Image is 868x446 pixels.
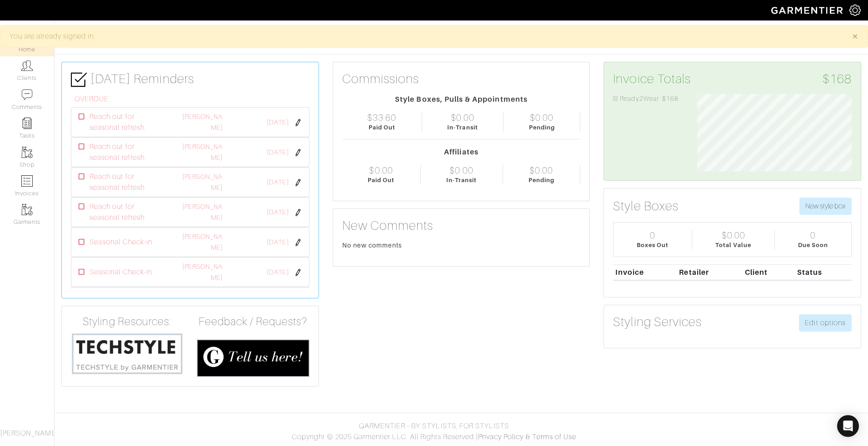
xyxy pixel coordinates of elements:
[810,230,816,241] div: 0
[342,147,581,158] div: Affiliates
[743,264,795,280] th: Client
[21,118,33,129] img: reminder-icon-8004d30b9f0a5d33ae49ab947aed9ed385cf756f9e5892f1edd6e32f2345188e.png
[451,112,474,123] div: $0.00
[795,264,852,280] th: Status
[90,111,164,133] span: Reach out for seasonal refresh
[637,241,668,249] div: Boxes Out
[613,314,702,330] h3: Styling Services
[677,264,743,280] th: Retailer
[449,165,473,176] div: $0.00
[767,2,849,18] img: garmentier-logo-header-white-b43fb05a5012e4ada735d5af1a66efaba907eab6374d6393d1fbf88cb4ef424d.png
[21,60,33,71] img: clients-icon-6bae9207a08558b7cb47a8932f037763ab4055f8c8b6bfacd5dc20c3e0201464.png
[21,147,33,158] img: garments-icon-b7da505a4dc4fd61783c78ac3ca0ef83fa9d6f193b1c9dc38574b1d14d53ca28.png
[182,263,223,281] a: [PERSON_NAME]
[446,176,477,184] div: In-Transit
[613,264,677,280] th: Invoice
[90,237,152,248] span: Seasonal Check-in
[267,178,289,188] span: [DATE]
[90,171,164,193] span: Reach out for seasonal refresh
[71,71,309,88] h3: [DATE] Reminders
[369,123,395,132] div: Paid Out
[90,267,152,278] span: Seasonal Check-in
[197,339,309,377] img: feedback_requests-3821251ac2bd56c73c230f3229a5b25d6eb027adea667894f41107c140538ee0.png
[90,141,164,163] span: Reach out for seasonal refresh
[267,268,289,278] span: [DATE]
[182,233,223,251] a: [PERSON_NAME]
[613,71,852,87] h3: Invoice Totals
[530,112,554,123] div: $0.00
[837,415,859,437] div: Open Intercom Messenger
[182,173,223,191] a: [PERSON_NAME]
[182,203,223,221] a: [PERSON_NAME]
[294,149,302,156] img: pen-cf24a1663064a2ec1b9c1bd2387e9de7a2fa800b781884d57f21acf72779bad2.png
[342,94,581,105] div: Style Boxes, Pulls & Appointments
[294,209,302,216] img: pen-cf24a1663064a2ec1b9c1bd2387e9de7a2fa800b781884d57f21acf72779bad2.png
[90,201,164,223] span: Reach out for seasonal refresh
[369,165,393,176] div: $0.00
[715,241,752,249] div: Total Value
[613,198,678,214] h3: Style Boxes
[267,118,289,128] span: [DATE]
[292,433,476,441] span: Copyright © 2025 Garmentier LLC. All Rights Reserved.
[529,176,554,184] div: Pending
[294,179,302,186] img: pen-cf24a1663064a2ec1b9c1bd2387e9de7a2fa800b781884d57f21acf72779bad2.png
[294,119,302,126] img: pen-cf24a1663064a2ec1b9c1bd2387e9de7a2fa800b781884d57f21acf72779bad2.png
[529,165,553,176] div: $0.00
[650,230,655,241] div: 0
[294,269,302,276] img: pen-cf24a1663064a2ec1b9c1bd2387e9de7a2fa800b781884d57f21acf72779bad2.png
[799,314,852,332] a: Edit options
[342,218,581,233] h3: New Comments
[342,71,419,87] h3: Commissions
[10,31,838,42] div: You are already signed in.
[799,198,852,215] button: New style box
[823,71,852,87] span: $168
[722,230,745,241] div: $0.00
[71,332,183,375] img: techstyle-93310999766a10050dc78ceb7f971a75838126fd19372ce40ba20cdf6a89b94b.png
[267,148,289,158] span: [DATE]
[21,175,33,187] img: orders-icon-0abe47150d42831381b5fb84f609e132dff9fe21cb692f30cb5eec754e2cba89.png
[849,5,861,16] img: gear-icon-white-bd11855cb880d31180b6d7d6211b90ccbf57a29d726f0c71d8c61bd08dd39cc2.png
[367,112,396,123] div: $33.60
[71,315,183,328] h4: Styling Resources:
[342,241,581,250] div: No new comments
[613,94,683,104] li: Ready2Wear: $168
[798,241,828,249] div: Due Soon
[182,143,223,161] a: [PERSON_NAME]
[368,176,394,184] div: Paid Out
[852,30,858,42] span: ×
[182,113,223,131] a: [PERSON_NAME]
[529,123,555,132] div: Pending
[75,95,309,104] h6: OVERDUE
[447,123,478,132] div: In-Transit
[267,238,289,248] span: [DATE]
[21,204,33,215] img: garments-icon-b7da505a4dc4fd61783c78ac3ca0ef83fa9d6f193b1c9dc38574b1d14d53ca28.png
[21,89,33,100] img: comment-icon-a0a6a9ef722e966f86d9cbdc48e553b5cf19dbc54f86b18d962a5391bc8f6eb6.png
[197,315,309,328] h4: Feedback / Requests?
[71,72,87,88] img: check-box-icon-36a4915ff3ba2bd8f6e4f29bc755bb66becd62c870f447fc0dd1365fcfddab58.png
[294,239,302,246] img: pen-cf24a1663064a2ec1b9c1bd2387e9de7a2fa800b781884d57f21acf72779bad2.png
[267,208,289,218] span: [DATE]
[478,433,576,441] a: Privacy Policy & Terms of Use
